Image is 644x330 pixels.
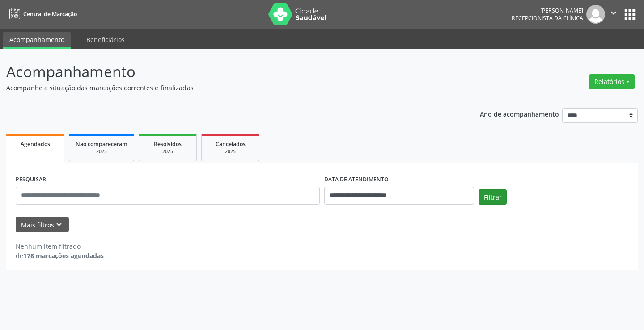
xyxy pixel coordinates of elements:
button: Relatórios [589,74,635,89]
div: de [16,251,104,260]
a: Central de Marcação [6,7,77,21]
p: Acompanhamento [6,61,448,83]
a: Acompanhamento [3,32,71,49]
button: apps [622,7,638,22]
a: Beneficiários [80,32,131,47]
span: Resolvidos [154,140,182,148]
span: Não compareceram [76,140,127,148]
p: Ano de acompanhamento [480,108,559,119]
strong: 178 marcações agendadas [23,251,104,260]
button:  [605,5,622,24]
div: Nenhum item filtrado [16,242,104,251]
button: Filtrar [479,189,507,205]
span: Recepcionista da clínica [512,14,583,22]
i: keyboard_arrow_down [54,220,64,230]
div: [PERSON_NAME] [512,7,583,14]
div: 2025 [76,148,127,155]
span: Agendados [21,140,50,148]
label: DATA DE ATENDIMENTO [324,173,389,187]
img: img [586,5,605,24]
div: 2025 [208,148,253,155]
button: Mais filtroskeyboard_arrow_down [16,217,69,233]
i:  [609,8,619,18]
span: Cancelados [216,140,246,148]
label: PESQUISAR [16,173,46,187]
div: 2025 [145,148,190,155]
p: Acompanhe a situação das marcações correntes e finalizadas [6,83,448,92]
span: Central de Marcação [23,10,77,18]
